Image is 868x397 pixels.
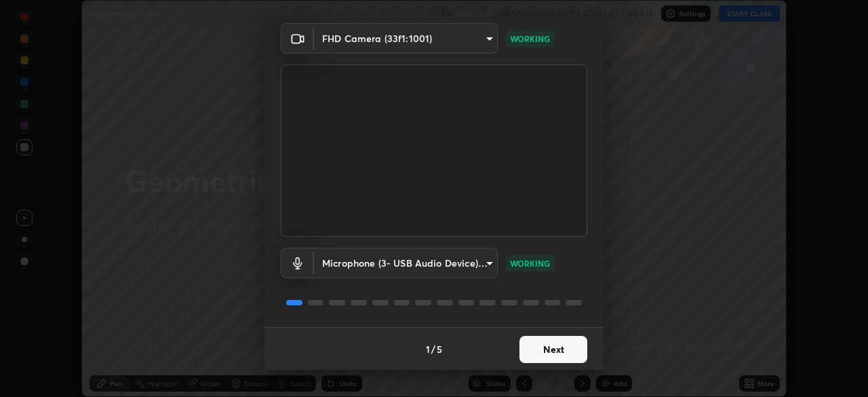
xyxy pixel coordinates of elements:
h4: 1 [426,342,430,356]
button: Next [519,336,587,363]
div: FHD Camera (33f1:1001) [314,23,498,54]
h4: 5 [437,342,442,356]
div: FHD Camera (33f1:1001) [314,248,498,278]
p: WORKING [510,257,550,269]
h4: / [431,342,435,356]
p: WORKING [510,33,550,45]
